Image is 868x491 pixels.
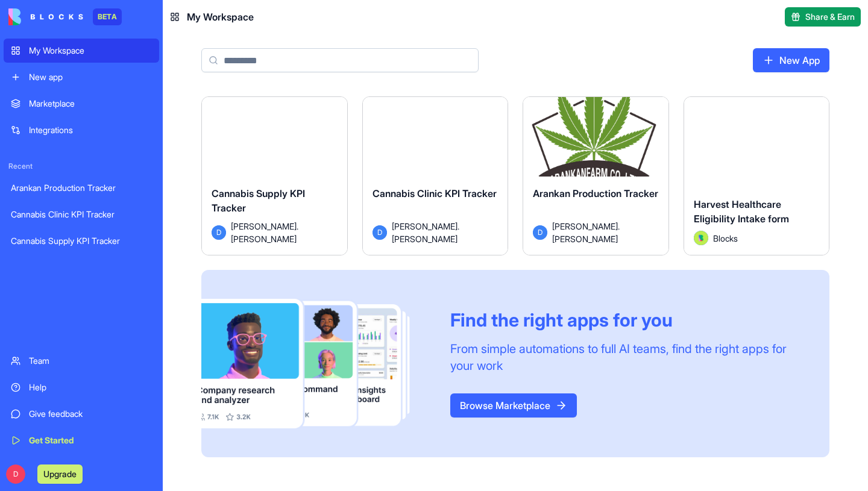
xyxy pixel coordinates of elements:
a: Arankan Production TrackerD[PERSON_NAME].[PERSON_NAME] [523,96,669,255]
span: Harvest Healthcare Eligibility Intake form [694,198,789,225]
span: Recent [4,161,159,171]
a: Cannabis Clinic KPI Tracker [4,202,159,227]
div: My Workspace [29,45,152,57]
span: Cannabis Supply KPI Tracker [212,187,305,214]
span: [PERSON_NAME].[PERSON_NAME] [392,220,489,245]
div: Marketplace [29,98,152,110]
div: Integrations [29,124,152,136]
button: Upgrade [37,464,83,484]
a: Arankan Production Tracker [4,176,159,200]
span: D [6,464,25,484]
span: D [373,225,387,240]
a: Team [4,349,159,373]
div: Find the right apps for you [450,309,800,331]
span: Cannabis Clinic KPI Tracker [373,187,497,199]
a: My Workspace [4,39,159,63]
a: Integrations [4,118,159,142]
span: [PERSON_NAME].[PERSON_NAME] [552,220,649,245]
div: Give feedback [29,408,152,420]
span: Blocks [713,232,738,245]
img: logo [8,8,83,25]
div: Get Started [29,434,152,446]
a: Harvest Healthcare Eligibility Intake formAvatarBlocks [684,96,830,255]
div: BETA [93,8,122,25]
span: D [212,225,226,240]
a: Cannabis Clinic KPI TrackerD[PERSON_NAME].[PERSON_NAME] [362,96,509,255]
a: New app [4,65,159,89]
div: From simple automations to full AI teams, find the right apps for your work [450,340,800,374]
button: Share & Earn [785,7,861,27]
a: Cannabis Supply KPI TrackerD[PERSON_NAME].[PERSON_NAME] [201,96,348,255]
span: Arankan Production Tracker [533,187,658,199]
a: Get Started [4,428,159,452]
div: New app [29,71,152,83]
div: Cannabis Clinic KPI Tracker [11,208,152,220]
a: Cannabis Supply KPI Tracker [4,229,159,253]
a: Marketplace [4,92,159,116]
img: Avatar [694,231,708,245]
a: Upgrade [37,468,83,480]
div: Help [29,381,152,393]
a: BETA [8,8,122,25]
div: Arankan Production Tracker [11,182,152,194]
div: Team [29,355,152,367]
img: Frame_181_egmpey.png [201,299,431,428]
a: New App [753,48,829,72]
span: My Workspace [187,10,254,24]
a: Browse Marketplace [450,393,577,418]
a: Help [4,375,159,399]
div: Cannabis Supply KPI Tracker [11,235,152,247]
a: Give feedback [4,402,159,426]
span: [PERSON_NAME].[PERSON_NAME] [231,220,328,245]
span: D [533,225,547,240]
span: Share & Earn [805,11,855,23]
